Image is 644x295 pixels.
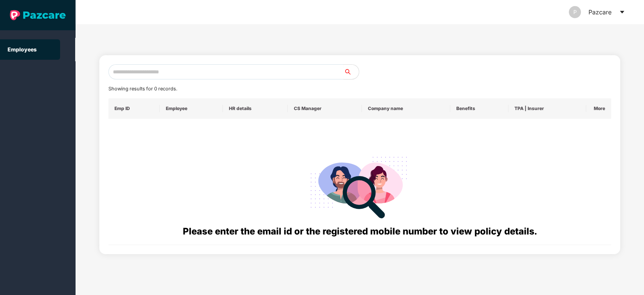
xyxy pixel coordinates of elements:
button: search [343,64,359,79]
span: P [573,6,577,18]
th: Emp ID [108,98,160,119]
th: Employee [160,98,223,119]
th: More [586,98,612,119]
span: search [343,69,359,75]
th: Benefits [450,98,508,119]
span: Showing results for 0 records. [108,86,177,92]
th: CS Manager [288,98,362,119]
img: svg+xml;base64,PHN2ZyB4bWxucz0iaHR0cDovL3d3dy53My5vcmcvMjAwMC9zdmciIHdpZHRoPSIyODgiIGhlaWdodD0iMj... [305,147,414,224]
a: Employees [8,46,37,53]
th: Company name [362,98,450,119]
th: TPA | Insurer [508,98,586,119]
span: Please enter the email id or the registered mobile number to view policy details. [183,226,537,237]
th: HR details [223,98,288,119]
span: caret-down [619,9,625,15]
